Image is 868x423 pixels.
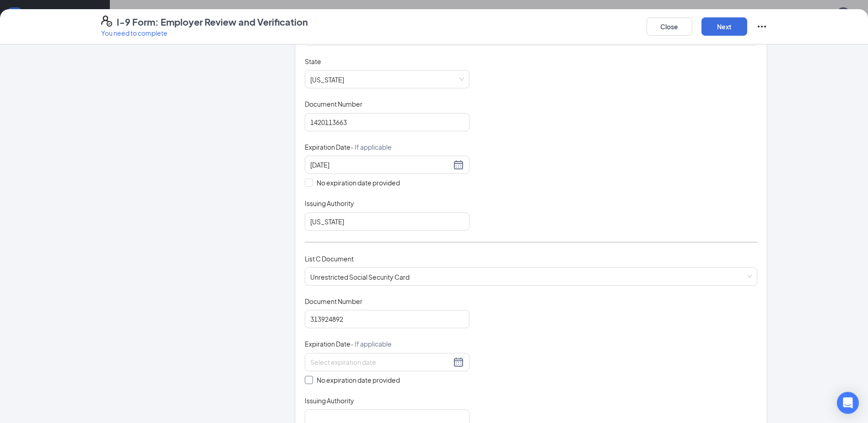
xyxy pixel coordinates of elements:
span: Document Number [305,297,362,306]
button: Close [647,17,692,36]
svg: Ellipses [756,21,767,32]
span: Indiana [310,70,464,88]
input: Select expiration date [310,357,451,367]
span: Document Number [305,99,362,108]
div: Open Intercom Messenger [837,392,859,414]
input: 01/19/2028 [310,160,451,170]
span: Expiration Date [305,339,392,348]
span: No expiration date provided [313,375,404,385]
span: Issuing Authority [305,199,354,208]
span: Expiration Date [305,142,392,152]
span: Unrestricted Social Security Card [310,268,752,285]
span: List C Document [305,255,354,263]
button: Next [701,17,747,36]
span: No expiration date provided [313,178,404,188]
span: State [305,57,321,66]
span: - If applicable [350,143,392,151]
svg: FormI9EVerifyIcon [101,16,112,27]
span: - If applicable [350,340,392,348]
p: You need to complete [101,28,308,38]
h4: I-9 Form: Employer Review and Verification [117,16,308,28]
span: Issuing Authority [305,396,354,405]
